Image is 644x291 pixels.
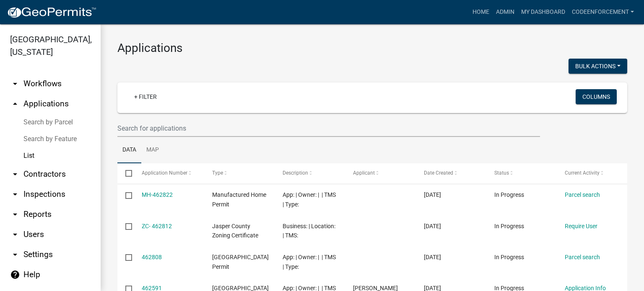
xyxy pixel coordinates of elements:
i: arrow_drop_down [10,229,20,239]
span: Manufactured Home Permit [212,191,266,208]
h3: Applications [117,41,627,55]
datatable-header-cell: Description [275,163,345,183]
a: My Dashboard [518,4,569,20]
span: 08/12/2025 [424,191,441,198]
span: Date Created [424,170,453,176]
span: App: | Owner: | | TMS | Type: [283,191,336,208]
button: Bulk Actions [569,59,627,74]
span: Applicant [353,170,375,176]
span: App: | Owner: | | TMS | Type: [283,254,336,270]
i: arrow_drop_down [10,79,20,89]
span: Type [212,170,223,176]
datatable-header-cell: Date Created [415,163,486,183]
span: In Progress [494,191,524,198]
span: Application Number [142,170,187,176]
datatable-header-cell: Select [117,163,133,183]
i: arrow_drop_down [10,169,20,179]
a: 462808 [142,254,162,260]
datatable-header-cell: Current Activity [557,163,627,183]
a: codeenforcement [569,4,637,20]
span: Business: | Location: | TMS: [283,223,335,239]
a: MH-462822 [142,191,173,198]
a: Parcel search [565,254,600,260]
a: Map [141,137,164,164]
datatable-header-cell: Type [204,163,275,183]
span: Status [494,170,509,176]
span: In Progress [494,223,524,229]
span: Current Activity [565,170,600,176]
span: Jasper County Zoning Certificate [212,223,258,239]
i: arrow_drop_up [10,99,20,109]
button: Columns [576,89,617,104]
span: In Progress [494,254,524,260]
datatable-header-cell: Applicant [345,163,415,183]
a: Home [469,4,493,20]
datatable-header-cell: Status [486,163,557,183]
a: ZC- 462812 [142,223,172,229]
span: Description [283,170,308,176]
span: 08/12/2025 [424,254,441,260]
a: Data [117,137,141,164]
input: Search for applications [117,120,540,137]
a: Admin [493,4,518,20]
span: 08/12/2025 [424,223,441,229]
a: Parcel search [565,191,600,198]
i: arrow_drop_down [10,189,20,199]
i: arrow_drop_down [10,209,20,219]
span: Jasper County Building Permit [212,254,269,270]
a: Require User [565,223,597,229]
i: help [10,270,20,280]
i: arrow_drop_down [10,250,20,260]
datatable-header-cell: Application Number [133,163,204,183]
a: + Filter [127,89,164,104]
